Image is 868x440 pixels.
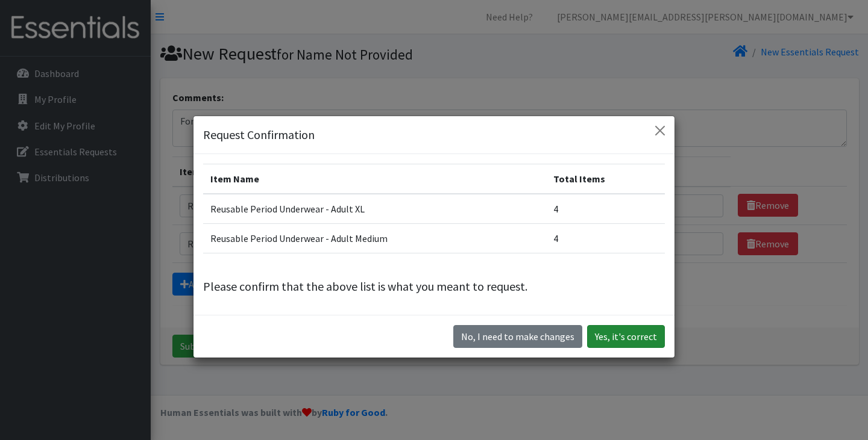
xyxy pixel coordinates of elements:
[650,121,670,140] button: Close
[203,126,315,144] h5: Request Confirmation
[453,325,582,348] button: No I need to make changes
[203,164,546,194] th: Item Name
[203,277,665,296] p: Please confirm that the above list is what you meant to request.
[546,224,665,253] td: 4
[587,325,665,348] button: Yes, it's correct
[546,194,665,224] td: 4
[546,164,665,194] th: Total Items
[203,224,546,253] td: Reusable Period Underwear - Adult Medium
[203,194,546,224] td: Reusable Period Underwear - Adult XL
